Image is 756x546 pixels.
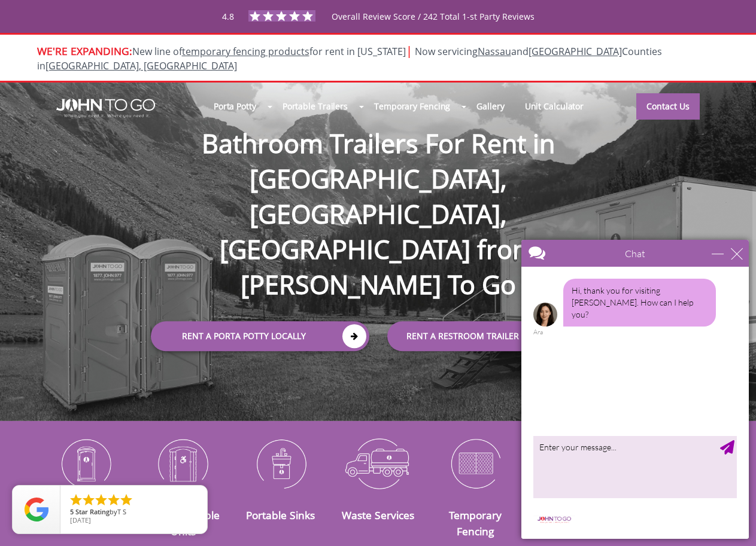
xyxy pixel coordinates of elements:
[241,432,320,495] img: Portable-Sinks-icon_N.png
[81,493,96,507] li: 
[406,42,412,59] span: |
[139,87,618,302] h1: Bathroom Trailers For Rent in [GEOGRAPHIC_DATA], [GEOGRAPHIC_DATA], [GEOGRAPHIC_DATA] from [PERSO...
[636,93,700,120] a: Contact Us
[222,11,234,22] span: 4.8
[45,59,237,72] a: [GEOGRAPHIC_DATA], [GEOGRAPHIC_DATA]
[107,493,121,507] li: 
[37,45,662,73] span: New line of for rent in [US_STATE]
[515,93,594,119] a: Unit Calculator
[75,507,110,516] span: Star Rating
[478,45,511,58] a: Nassau
[182,45,309,58] a: temporary fencing products
[70,516,91,524] span: [DATE]
[449,508,502,538] a: Temporary Fencing
[56,99,155,118] img: JOHN to go
[119,493,133,507] li: 
[70,507,74,516] span: 5
[151,321,369,351] a: Rent a Porta Potty Locally
[25,498,48,521] img: Review Rating
[466,93,514,119] a: Gallery
[272,93,358,119] a: Portable Trailers
[117,507,126,516] span: T S
[143,432,223,495] img: ADA-Accessible-Units-icon_N.png
[387,321,606,351] a: rent a RESTROOM TRAILER Nationwide
[436,432,515,495] img: Temporary-Fencing-cion_N.png
[338,432,418,495] img: Waste-Services-icon_N.png
[514,233,756,546] iframe: Live Chat Box
[342,508,414,522] a: Waste Services
[364,93,460,119] a: Temporary Fencing
[529,45,622,58] a: [GEOGRAPHIC_DATA]
[332,11,535,46] span: Overall Review Score / 242 Total 1-st Party Reviews
[46,432,126,495] img: Portable-Toilets-icon_N.png
[70,508,198,517] span: by
[37,44,132,58] span: WE'RE EXPANDING:
[69,493,83,507] li: 
[204,93,266,119] a: Porta Potty
[94,493,108,507] li: 
[246,508,315,522] a: Portable Sinks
